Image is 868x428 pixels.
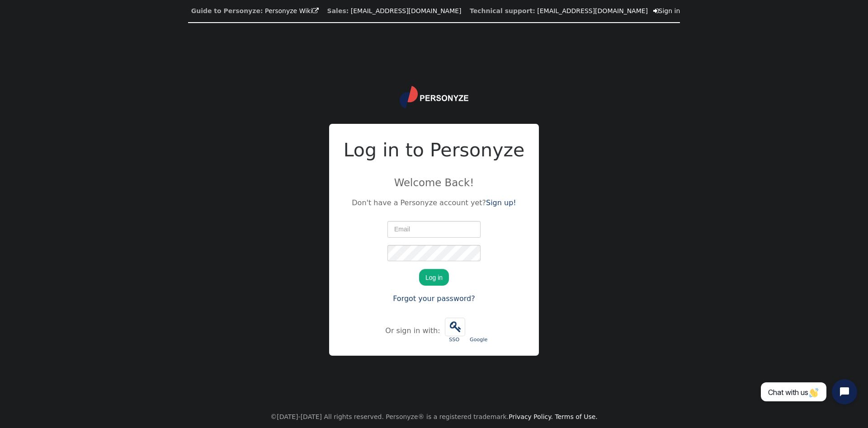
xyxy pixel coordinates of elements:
a: [EMAIL_ADDRESS][DOMAIN_NAME] [351,7,462,14]
a: Personyze Wiki [265,7,319,14]
div: Or sign in with: [385,325,442,336]
input: Email [387,221,481,237]
div: SSO [445,336,464,344]
img: logo.svg [400,86,468,108]
button: Log in [419,269,449,285]
a:  SSO [443,313,467,348]
b: Sales: [327,7,349,14]
p: Don't have a Personyze account yet? [344,198,525,208]
span:  [312,8,319,14]
center: ©[DATE]-[DATE] All rights reserved. Personyze® is a registered trademark. [270,406,598,428]
a: Terms of Use. [555,413,598,420]
span:  [445,318,465,336]
a: Privacy Policy. [509,413,553,420]
span:  [653,8,659,14]
h2: Log in to Personyze [344,136,525,165]
a: Google [467,314,490,348]
p: Welcome Back! [344,175,525,190]
iframe: Sign in with Google Button [464,317,493,337]
div: Google [470,336,488,344]
a: Forgot your password? [393,294,475,303]
b: Technical support: [470,7,535,14]
a: Sign up! [486,198,516,207]
a: Sign in [653,7,680,14]
b: Guide to Personyze: [191,7,263,14]
a: [EMAIL_ADDRESS][DOMAIN_NAME] [537,7,648,14]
